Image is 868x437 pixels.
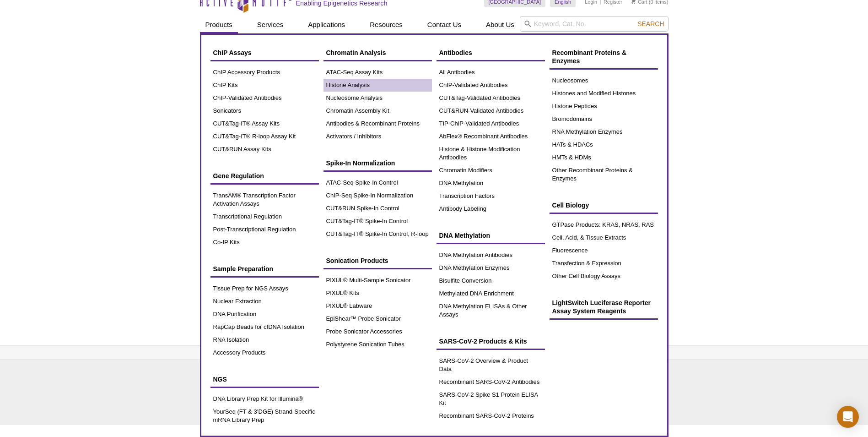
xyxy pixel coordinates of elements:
a: CUT&Tag-IT® R-loop Assay Kit [210,130,319,143]
a: EpiShear™ Probe Sonicator [323,312,432,325]
a: Fluorescence [550,244,658,257]
a: CUT&RUN Assay Kits [210,143,319,156]
a: TIP-ChIP-Validated Antibodies [437,117,545,130]
a: HATs & HDACs [550,138,658,151]
a: Chromatin Analysis [323,44,432,61]
a: ChIP-Validated Antibodies [210,92,319,104]
a: DNA Methylation ELISAs & Other Assays [437,300,545,321]
a: ChIP Assays [210,44,319,61]
a: Histone Analysis [323,79,432,92]
a: TransAM® Transcription Factor Activation Assays [210,189,319,210]
a: ChIP Accessory Products [210,66,319,79]
a: Polystyrene Sonication Tubes [323,338,432,351]
a: Other Cell Biology Assays [550,270,658,283]
a: PIXUL® Kits [323,287,432,300]
a: Spike-In Normalization [323,154,432,172]
span: DNA Methylation [439,232,490,239]
a: Sonication Products [323,252,432,269]
a: ChIP Kits [210,79,319,92]
a: Gene Regulation [210,167,319,185]
a: Applications [302,16,350,33]
a: CUT&Tag-IT® Spike-In Control, R-loop [323,228,432,240]
a: Chromatin Modifiers [437,164,545,177]
a: Nucleosome Analysis [323,92,432,104]
a: RNA Methylation Enzymes [550,126,658,138]
a: Antibody Labeling [437,202,545,215]
a: Sample Preparation [210,260,319,278]
a: Methylated DNA Enrichment [437,287,545,300]
a: Accessory Products [210,346,319,359]
a: Services [252,16,289,33]
a: Post-Transcriptional Regulation [210,223,319,236]
a: Bisulfite Conversion [437,274,545,287]
span: LightSwitch Luciferase Reporter Assay System Reagents [552,299,651,315]
a: Transcription Factors [437,190,545,202]
a: Cell Biology [550,197,658,214]
a: RNA Isolation [210,333,319,346]
span: Chromatin Analysis [326,49,386,56]
a: ATAC-Seq Assay Kits [323,66,432,79]
a: SARS-CoV-2 Spike S1 Protein ELISA Kit [437,388,545,410]
a: Nuclear Extraction [210,295,319,308]
a: Products [200,16,238,33]
a: PIXUL® Multi-Sample Sonicator [323,274,432,287]
a: Nucleosomes [550,74,658,87]
a: Co-IP Kits [210,236,319,249]
span: Cell Biology [552,202,589,209]
a: RapCap Beads for cfDNA Isolation [210,321,319,333]
a: PIXUL® Labware [323,300,432,312]
span: SARS-CoV-2 Products & Kits [439,338,527,345]
span: Sample Preparation [213,265,274,273]
a: HMTs & HDMs [550,151,658,164]
a: Antibodies & Recombinant Proteins [323,117,432,130]
a: DNA Methylation [437,227,545,244]
a: Bromodomains [550,113,658,126]
span: Spike-In Normalization [326,159,395,167]
a: YourSeq (FT & 3’DGE) Strand-Specific mRNA Library Prep [210,405,319,426]
a: CUT&Tag-IT® Spike-In Control [323,215,432,228]
a: Resources [364,16,408,33]
a: SARS-CoV-2 Overview & Product Data [437,355,545,376]
span: Gene Regulation [213,172,264,180]
a: CUT&RUN Spike-In Control [323,202,432,215]
a: Sonicators [210,104,319,117]
a: LightSwitch Luciferase Reporter Assay System Reagents [550,294,658,320]
a: AbFlex® Recombinant Antibodies [437,130,545,143]
a: Recombinant SARS-CoV-2 Antibodies [437,376,545,388]
a: Transcriptional Regulation [210,210,319,223]
div: Open Intercom Messenger [837,406,859,428]
a: DNA Methylation Enzymes [437,262,545,274]
a: Histones and Modified Histones [550,87,658,100]
a: Activators / Inhibitors [323,130,432,143]
span: NGS [213,376,227,383]
a: Other Recombinant Proteins & Enzymes [550,164,658,185]
a: ChIP-Seq Spike-In Normalization [323,189,432,202]
span: Search [637,20,664,27]
a: ATAC-Seq Spike-In Control [323,176,432,189]
a: SARS-CoV-2 Products & Kits [437,333,545,350]
a: Recombinant SARS-CoV-2 Proteins [437,410,545,422]
input: Keyword, Cat. No. [520,16,669,32]
a: Recombinant Proteins & Enzymes [550,44,658,70]
button: Search [635,20,667,28]
a: DNA Library Prep Kit for Illumina® [210,393,319,405]
a: All Antibodies [437,66,545,79]
a: Chromatin Assembly Kit [323,104,432,117]
a: DNA Purification [210,308,319,321]
a: Cell, Acid, & Tissue Extracts [550,231,658,244]
a: CUT&Tag-Validated Antibodies [437,92,545,104]
span: Sonication Products [326,257,388,264]
span: Recombinant Proteins & Enzymes [552,49,627,65]
a: ChIP-Validated Antibodies [437,79,545,92]
a: About Us [480,16,520,33]
a: Histone Peptides [550,100,658,113]
a: GTPase Products: KRAS, NRAS, RAS [550,218,658,231]
a: Transfection & Expression [550,257,658,270]
a: DNA Methylation [437,177,545,190]
a: Tissue Prep for NGS Assays [210,282,319,295]
a: Contact Us [422,16,467,33]
a: DNA Methylation Antibodies [437,249,545,262]
a: CUT&Tag-IT® Assay Kits [210,117,319,130]
a: Histone & Histone Modification Antibodies [437,143,545,164]
a: NGS [210,371,319,388]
